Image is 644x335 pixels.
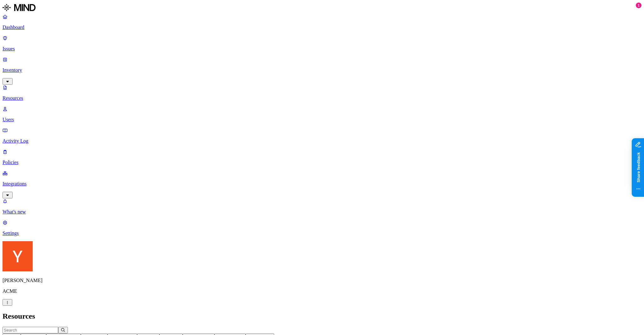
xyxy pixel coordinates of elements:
[3,220,641,236] a: Settings
[3,14,641,30] a: Dashboard
[3,230,641,236] p: Settings
[3,149,641,165] a: Policies
[3,160,641,165] p: Policies
[3,46,641,52] p: Issues
[3,327,58,333] input: Search
[3,170,641,197] a: Integrations
[3,312,641,321] h2: Resources
[3,95,641,101] p: Resources
[3,181,641,187] p: Integrations
[3,57,641,84] a: Inventory
[3,3,641,14] a: MIND
[3,35,641,52] a: Issues
[3,138,641,144] p: Activity Log
[3,106,641,122] a: Users
[3,241,33,271] img: Yoav Shaked
[3,128,641,144] a: Activity Log
[3,3,36,13] img: MIND
[3,117,641,122] p: Users
[3,209,641,215] p: What's new
[3,198,641,215] a: What's new
[3,25,641,30] p: Dashboard
[636,3,641,8] div: 1
[3,85,641,101] a: Resources
[3,288,641,294] p: ACME
[3,67,641,73] p: Inventory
